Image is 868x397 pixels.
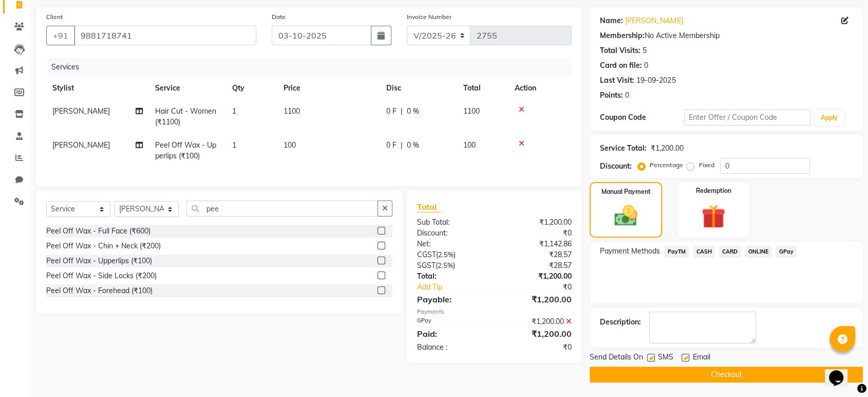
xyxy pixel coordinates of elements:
[625,90,629,101] div: 0
[495,228,580,239] div: ₹0
[74,26,256,45] input: Search by Name/Mobile/Email/Code
[409,271,495,282] div: Total:
[650,160,683,170] label: Percentage
[438,261,453,269] span: 2.5%
[495,328,580,340] div: ₹1,200.00
[590,352,643,365] span: Send Details On
[600,60,642,71] div: Card on file:
[636,75,675,86] div: 19-09-2025
[284,140,296,150] span: 100
[46,270,157,281] div: Peel Off Wax - Side Locks (₹200)
[719,246,741,258] span: CARD
[495,293,580,305] div: ₹1,200.00
[409,328,495,340] div: Paid:
[508,282,579,293] div: ₹0
[401,106,403,117] span: |
[694,202,732,231] img: _gift.svg
[600,45,640,56] div: Total Visits:
[625,15,683,26] a: [PERSON_NAME]
[600,246,660,257] span: Payment Methods
[409,260,495,271] div: ( )
[409,228,495,239] div: Discount:
[495,217,580,228] div: ₹1,200.00
[684,110,810,125] input: Enter Offer / Coupon Code
[463,106,480,116] span: 1100
[590,367,863,383] button: Checkout
[46,226,150,237] div: Peel Off Wax - Full Face (₹600)
[46,256,152,266] div: Peel Off Wax - Upperlips (₹100)
[409,239,495,249] div: Net:
[600,15,623,26] div: Name:
[600,317,641,328] div: Description:
[607,203,644,229] img: _cash.svg
[825,356,858,387] iframe: chat widget
[52,106,110,116] span: [PERSON_NAME]
[695,186,731,195] label: Redemption
[409,293,495,305] div: Payable:
[186,201,378,216] input: Search or Scan
[277,77,380,100] th: Price
[745,246,772,258] span: ONLINE
[409,316,495,327] div: GPay
[226,77,277,100] th: Qty
[644,60,648,71] div: 0
[600,30,853,41] div: No Active Membership
[776,246,797,258] span: GPay
[495,271,580,282] div: ₹1,200.00
[272,12,286,22] label: Date
[232,106,236,116] span: 1
[46,241,161,251] div: Peel Off Wax - Chin + Neck (₹200)
[600,30,645,41] div: Membership:
[149,77,226,100] th: Service
[401,140,403,151] span: |
[463,140,476,150] span: 100
[508,77,572,100] th: Action
[46,26,75,45] button: +91
[46,77,149,100] th: Stylist
[52,140,110,150] span: [PERSON_NAME]
[495,342,580,353] div: ₹0
[47,58,579,77] div: Services
[664,246,689,258] span: PayTM
[495,316,580,327] div: ₹1,200.00
[600,90,623,101] div: Points:
[386,106,397,117] span: 0 F
[600,112,684,123] div: Coupon Code
[409,342,495,353] div: Balance :
[600,75,634,86] div: Last Visit:
[409,217,495,228] div: Sub Total:
[407,106,419,117] span: 0 %
[232,140,236,150] span: 1
[417,250,436,259] span: CGST
[438,250,454,259] span: 2.5%
[600,143,647,154] div: Service Total:
[600,161,632,172] div: Discount:
[417,261,436,270] span: SGST
[601,187,651,196] label: Manual Payment
[495,239,580,249] div: ₹1,142.86
[643,45,647,56] div: 5
[693,246,715,258] span: CASH
[46,285,153,296] div: Peel Off Wax - Forehead (₹100)
[409,249,495,260] div: ( )
[155,140,216,160] span: Peel Off Wax - Upperlips (₹100)
[46,12,63,22] label: Client
[815,110,844,125] button: Apply
[699,160,714,170] label: Fixed
[651,143,683,154] div: ₹1,200.00
[284,106,300,116] span: 1100
[409,282,508,293] a: Add Tip
[495,260,580,271] div: ₹28.57
[495,249,580,260] div: ₹28.57
[417,202,441,212] span: Total
[457,77,508,100] th: Total
[407,140,419,151] span: 0 %
[380,77,457,100] th: Disc
[417,308,572,316] div: Payments
[658,352,673,365] span: SMS
[155,106,216,127] span: Hair Cut - Women (₹1100)
[692,352,710,365] span: Email
[386,140,397,151] span: 0 F
[407,12,451,22] label: Invoice Number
